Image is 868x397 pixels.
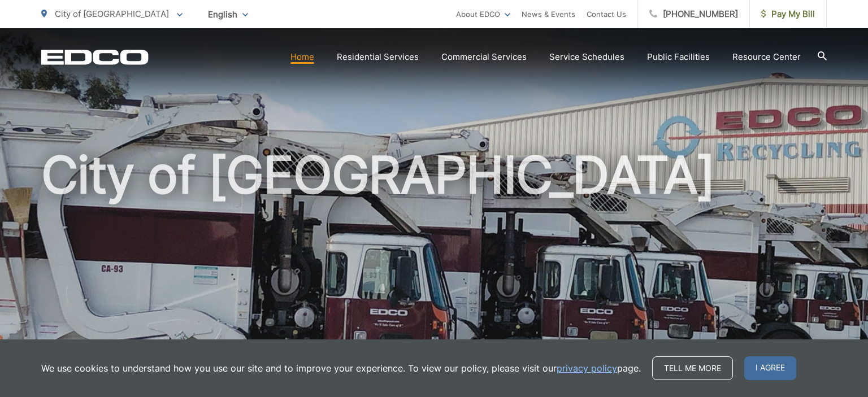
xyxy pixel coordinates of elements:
a: EDCD logo. Return to the homepage. [41,49,149,65]
span: English [199,5,257,24]
a: News & Events [522,7,575,21]
a: About EDCO [456,7,510,21]
a: privacy policy [557,361,617,375]
span: I agree [744,356,796,380]
a: Home [290,50,314,64]
a: Commercial Services [441,50,527,64]
a: Contact Us [587,7,626,21]
span: City of [GEOGRAPHIC_DATA] [55,8,169,19]
a: Service Schedules [549,50,624,64]
p: We use cookies to understand how you use our site and to improve your experience. To view our pol... [41,361,641,375]
a: Public Facilities [647,50,710,64]
span: Pay My Bill [761,7,815,21]
a: Residential Services [337,50,419,64]
a: Resource Center [732,50,801,64]
a: Tell me more [652,356,733,380]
